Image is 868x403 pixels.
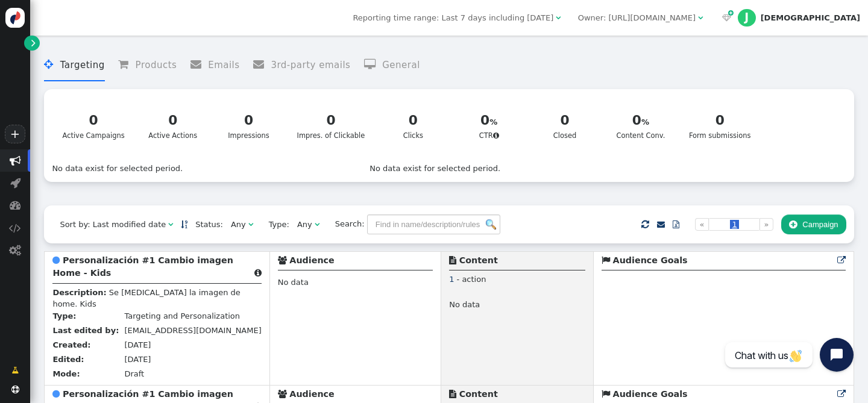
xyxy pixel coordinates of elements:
[253,49,350,81] li: 3rd-party emails
[315,220,319,228] span: 
[493,132,499,139] span: 
[613,389,688,399] b: Audience Goals
[10,155,21,166] span: 
[386,111,441,141] div: Clicks
[837,256,846,264] span: 
[5,8,25,28] img: logo-icon.svg
[118,59,135,70] span: 
[52,255,233,278] b: Personalización #1 Cambio imagen Home - Kids
[386,111,441,131] div: 0
[52,288,106,297] b: Description:
[11,364,19,376] span: 
[613,111,668,131] div: 0
[118,49,177,81] li: Products
[449,390,456,398] span: 
[52,326,119,335] b: Last edited by:
[221,111,277,141] div: Impressions
[254,269,262,277] span: 
[657,220,665,229] a: 
[181,220,187,229] a: 
[9,245,21,256] span: 
[695,218,709,231] a: «
[145,111,201,141] div: Active Actions
[682,104,757,148] a: 0Form submissions
[537,111,593,131] div: 0
[613,111,668,141] div: Content Conv.
[190,49,240,81] li: Emails
[139,104,207,148] a: 0Active Actions
[297,111,365,131] div: 0
[698,14,703,22] span: 
[289,389,334,399] b: Audience
[728,8,734,18] span: 
[730,220,738,229] span: 1
[10,199,21,211] span: 
[461,111,517,131] div: 0
[461,111,517,141] div: CTR
[278,256,287,264] span: 
[602,256,610,264] span: 
[449,275,454,284] span: 1
[353,13,553,22] span: Reporting time range: Last 7 days including [DATE]
[537,111,593,141] div: Closed
[44,49,104,81] li: Targeting
[370,163,846,175] div: No data exist for selected period.
[459,255,498,265] b: Content
[55,104,131,148] a: 0Active Campaigns
[124,326,261,335] span: [EMAIL_ADDRESS][DOMAIN_NAME]
[44,59,60,70] span: 
[52,163,370,175] div: No data exist for selected period.
[63,111,125,141] div: Active Campaigns
[231,219,246,231] div: Any
[837,255,846,265] a: 
[454,104,523,148] a: 0CTR
[837,389,846,399] a: 
[364,49,420,81] li: General
[261,219,289,231] span: Type:
[52,256,60,264] span: 
[689,111,751,131] div: 0
[52,288,240,309] span: Se [MEDICAL_DATA] la imagen de home. Kids
[641,217,649,231] span: 
[379,104,447,148] a: 0Clicks
[10,177,20,189] span: 
[297,111,365,141] div: Impres. of Clickable
[738,9,756,27] div: J
[290,104,372,148] a: 0Impres. of Clickable
[613,255,688,265] b: Audience Goals
[190,59,208,70] span: 
[781,214,846,235] button: Campaign
[665,214,687,235] a: 
[187,219,223,231] span: Status:
[449,256,456,264] span: 
[253,59,271,70] span: 
[759,218,773,231] a: »
[761,13,860,23] div: [DEMOGRAPHIC_DATA]
[4,360,27,381] a: 
[720,12,734,24] a:  
[221,111,277,131] div: 0
[145,111,201,131] div: 0
[278,278,309,287] span: No data
[578,12,696,24] div: Owner: [URL][DOMAIN_NAME]
[24,36,39,51] a: 
[248,220,253,228] span: 
[31,37,36,49] span: 
[486,219,496,230] img: icon_search.png
[789,220,797,229] span: 
[297,219,312,231] div: Any
[364,59,382,70] span: 
[459,389,498,399] b: Content
[449,300,480,312] span: No data
[9,222,21,234] span: 
[11,386,19,393] span: 
[124,311,240,320] span: Targeting and Personalization
[278,390,287,398] span: 
[530,104,599,148] a: 0Closed
[602,390,610,398] span: 
[657,220,665,228] span: 
[52,340,90,349] b: Created:
[367,214,500,235] input: Find in name/description/rules
[556,14,561,22] span: 
[673,220,679,228] span: 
